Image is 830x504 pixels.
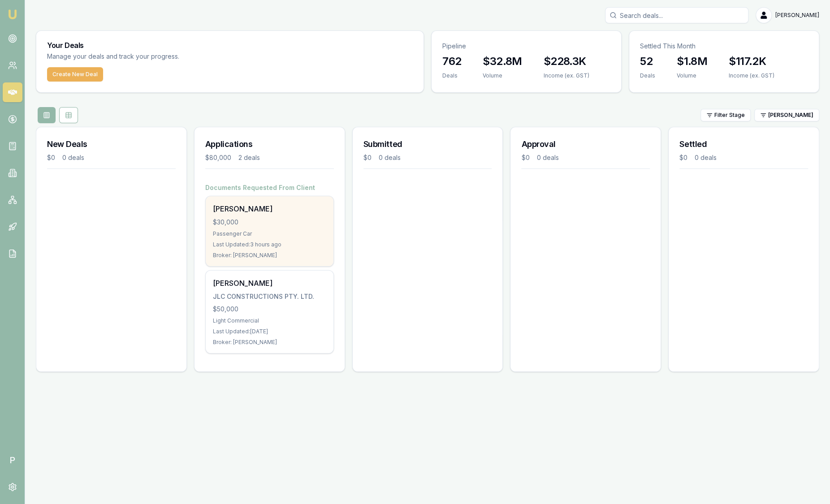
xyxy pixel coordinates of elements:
[775,12,819,19] span: [PERSON_NAME]
[768,112,813,119] span: [PERSON_NAME]
[729,54,774,69] h3: $117.2K
[442,72,461,79] div: Deals
[442,54,461,69] h3: 762
[679,138,808,151] h3: Settled
[640,72,655,79] div: Deals
[442,42,610,51] p: Pipeline
[238,153,260,162] div: 2 deals
[605,7,748,23] input: Search deals
[213,230,326,237] div: Passenger Car
[754,109,819,121] button: [PERSON_NAME]
[47,42,413,49] h3: Your Deals
[544,54,589,69] h3: $228.3K
[363,153,372,162] div: $0
[544,72,589,79] div: Income (ex. GST)
[47,52,277,62] p: Manage your deals and track your progress.
[483,54,522,69] h3: $32.8M
[363,138,492,151] h3: Submitted
[205,183,334,192] h4: Documents Requested From Client
[47,67,103,82] button: Create New Deal
[640,42,808,51] p: Settled This Month
[695,153,717,162] div: 0 deals
[7,9,18,20] img: emu-icon-u.png
[213,317,326,324] div: Light Commercial
[62,153,84,162] div: 0 deals
[677,72,707,79] div: Volume
[213,241,326,248] div: Last Updated: 3 hours ago
[679,153,687,162] div: $0
[714,112,745,119] span: Filter Stage
[213,203,326,214] div: [PERSON_NAME]
[379,153,401,162] div: 0 deals
[213,252,326,259] div: Broker: [PERSON_NAME]
[47,153,55,162] div: $0
[700,109,751,121] button: Filter Stage
[213,278,326,289] div: [PERSON_NAME]
[213,339,326,346] div: Broker: [PERSON_NAME]
[483,72,522,79] div: Volume
[47,138,176,151] h3: New Deals
[677,54,707,69] h3: $1.8M
[205,138,334,151] h3: Applications
[521,138,650,151] h3: Approval
[213,328,326,335] div: Last Updated: [DATE]
[729,72,774,79] div: Income (ex. GST)
[536,153,558,162] div: 0 deals
[205,153,231,162] div: $80,000
[3,450,22,470] span: P
[213,292,326,301] div: JLC CONSTRUCTIONS PTY. LTD.
[521,153,529,162] div: $0
[213,218,326,227] div: $30,000
[640,54,655,69] h3: 52
[213,305,326,314] div: $50,000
